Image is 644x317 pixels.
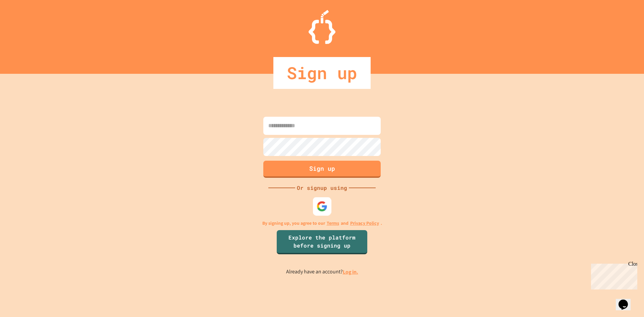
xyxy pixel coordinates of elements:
a: Terms [327,220,339,227]
div: Sign up [273,57,371,89]
img: google-icon.svg [317,201,328,212]
img: Logo.svg [309,10,335,44]
iframe: chat widget [588,261,637,289]
p: Already have an account? [286,268,358,276]
iframe: chat widget [616,290,637,310]
div: Or signup using [295,184,349,192]
button: Sign up [263,161,381,178]
a: Log in. [343,268,358,275]
div: Chat with us now!Close [3,3,46,43]
a: Explore the platform before signing up [277,230,367,254]
a: Privacy Policy [350,220,379,227]
p: By signing up, you agree to our and . [262,220,382,227]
